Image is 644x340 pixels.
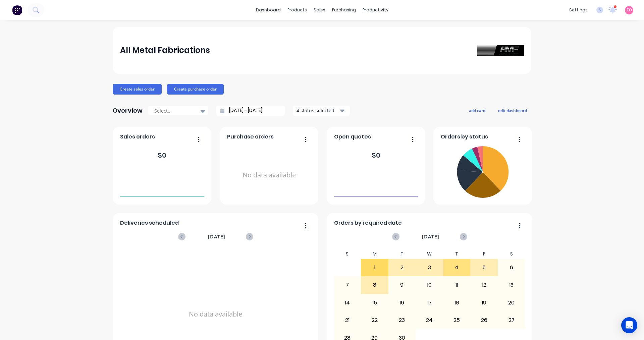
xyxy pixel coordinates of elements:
[334,294,361,311] div: 14
[120,44,210,57] div: All Metal Fabrications
[297,107,339,114] div: 4 status selected
[494,106,531,115] button: edit dashboard
[372,150,380,160] div: $ 0
[471,294,497,311] div: 19
[422,233,439,240] span: [DATE]
[443,259,470,276] div: 4
[498,249,525,259] div: S
[416,249,443,259] div: W
[334,277,361,293] div: 7
[627,7,632,13] span: EO
[329,5,359,15] div: purchasing
[498,277,525,293] div: 13
[416,277,443,293] div: 10
[284,5,310,15] div: products
[443,294,470,311] div: 18
[470,249,498,259] div: F
[498,259,525,276] div: 6
[465,106,490,115] button: add card
[389,294,416,311] div: 16
[120,133,155,141] span: Sales orders
[416,294,443,311] div: 17
[12,5,22,15] img: Factory
[498,312,525,329] div: 27
[416,312,443,329] div: 24
[361,312,388,329] div: 22
[389,312,416,329] div: 23
[471,277,497,293] div: 12
[389,277,416,293] div: 9
[113,84,162,95] button: Create sales order
[566,5,591,15] div: settings
[293,106,350,116] button: 4 status selected
[443,277,470,293] div: 11
[416,259,443,276] div: 3
[208,233,225,240] span: [DATE]
[227,133,274,141] span: Purchase orders
[441,133,488,141] span: Orders by status
[471,259,497,276] div: 5
[227,144,311,207] div: No data available
[388,249,416,259] div: T
[443,249,471,259] div: T
[310,5,329,15] div: sales
[443,312,470,329] div: 25
[334,312,361,329] div: 21
[361,249,388,259] div: M
[334,249,361,259] div: S
[477,45,524,56] img: All Metal Fabrications
[113,104,143,117] div: Overview
[389,259,416,276] div: 2
[361,259,388,276] div: 1
[498,294,525,311] div: 20
[621,317,637,333] div: Open Intercom Messenger
[471,312,497,329] div: 26
[334,133,371,141] span: Open quotes
[361,294,388,311] div: 15
[253,5,284,15] a: dashboard
[359,5,392,15] div: productivity
[167,84,224,95] button: Create purchase order
[158,150,166,160] div: $ 0
[361,277,388,293] div: 8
